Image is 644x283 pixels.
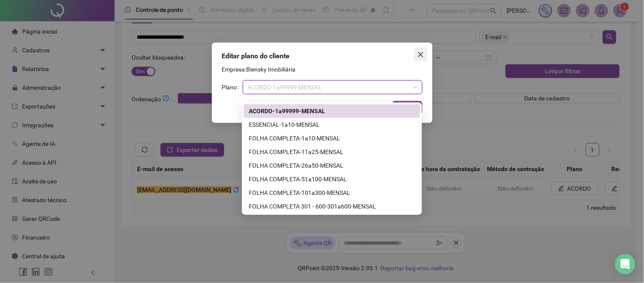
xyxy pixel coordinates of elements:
span: close [417,51,424,58]
div: FOLHA COMPLETA - 1 a 10 - MENSAL [249,134,415,143]
span: Empresa: Biensky Imobiliária [222,66,296,73]
button: Salvar [392,101,422,114]
div: ESSENCIAL - 1 a 10 - MENSAL [249,120,415,129]
div: FOLHA COMPLETA - 51 a 100 - MENSAL [249,174,415,184]
div: FOLHA COMPLETA - 101 a 300 - MENSAL [249,188,415,197]
div: Open Intercom Messenger [615,254,636,274]
div: Editar plano do cliente [222,51,422,61]
label: Plano [222,80,243,94]
div: FOLHA COMPLETA 301 - 600 - 301 a 600 - MENSAL [249,202,415,211]
span: ACORDO - 1 a 99999 - MENSAL [248,81,417,94]
div: ACORDO - 1 a 99999 - MENSAL [249,106,415,116]
button: Close [414,48,427,61]
div: FOLHA COMPLETA - 26 a 50 - MENSAL [249,161,415,170]
div: FOLHA COMPLETA - 11 a 25 - MENSAL [249,147,415,157]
